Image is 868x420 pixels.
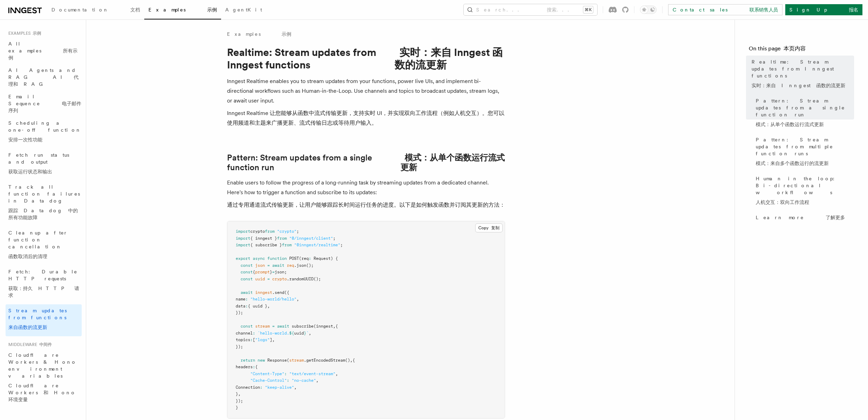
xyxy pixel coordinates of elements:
span: json [255,263,265,268]
span: "@inngest/realtime" [294,242,340,247]
font: 示例 [33,31,41,36]
span: : [260,385,262,390]
span: (req [299,256,309,261]
span: Connection [236,385,260,390]
span: : [284,371,287,376]
font: 文档 [130,7,140,13]
span: : [245,297,248,302]
span: "@/inngest/client" [289,236,333,241]
span: () [345,358,350,363]
span: .send [272,290,284,295]
h4: On this page [749,44,854,56]
span: (); [314,277,321,281]
span: , [350,358,352,363]
span: Scheduling a one-off function [8,120,81,142]
span: "no-cache" [292,378,316,383]
span: Documentation [51,7,140,13]
span: All examples [8,41,78,60]
a: Email Sequence 电子邮件序列 [6,90,82,117]
span: , [316,378,318,383]
span: data [236,304,245,308]
span: uuid [255,277,265,281]
span: [ [253,337,255,342]
span: Fetch: Durable HTTP requests [8,269,82,298]
a: Learn more 了解更多 [753,211,854,224]
a: Documentation 文档 [47,2,144,19]
font: 了解更多 [826,215,845,220]
span: export [236,256,250,261]
a: Cleanup after function cancellation函数取消后的清理 [6,227,82,265]
a: Pattern: Stream updates from a single function run 模式：从单个函数运行流式更新 [227,153,505,172]
a: Track all function failures in Datadog跟踪 Datadog 中的所有功能故障 [6,181,82,227]
span: : [253,364,255,369]
span: await [277,324,289,329]
span: , [333,324,335,329]
span: , [272,337,275,342]
font: 获取运行状态和输出 [8,169,52,174]
span: , [294,385,297,390]
font: Cloudflare Workers 和 Hono 环境变量 [8,383,76,402]
span: prompt [255,270,270,274]
span: Examples [148,7,217,13]
span: Response [267,358,287,363]
a: Pattern: Stream updates from a single function run模式：从单个函数运行流式更新 [753,94,854,133]
span: const [241,324,253,329]
font: 函数取消后的清理 [8,254,47,259]
span: (inngest [314,324,333,329]
span: uuid [294,331,304,336]
span: = [272,270,275,274]
span: "Content-Type" [250,371,284,376]
span: : [253,331,255,336]
span: ; [297,229,299,234]
span: , [297,297,299,302]
a: Fetch: Durable HTTP requests获取：持久 HTTP 请求 [6,265,82,304]
span: new [258,358,265,363]
font: 联系销售人员 [749,7,778,13]
span: } [236,405,238,410]
a: Contact sales 联系销售人员 [668,4,782,15]
a: Examples 示例 [144,2,221,19]
span: function [267,256,287,261]
button: Toggle dark mode [640,6,657,14]
span: ) { [331,256,338,261]
span: { [255,364,258,369]
font: 模式：从单个函数运行流式更新 [756,122,824,127]
span: await [272,263,284,268]
span: Cloudflare Workers & Hono environment variables [8,352,82,402]
a: Realtime: Stream updates from Inngest functions实时：来自 Inngest 函数的流更新 [749,56,854,94]
span: ({ [284,290,289,295]
p: Inngest Realtime enables you to stream updates from your functions, power live UIs, and implement... [227,76,505,131]
span: { [335,324,338,329]
span: = [267,277,270,281]
span: }); [236,398,243,403]
span: : [309,256,311,261]
span: , [309,331,311,336]
font: 通过专用通道流式传输更新，让用户能够跟踪长时间运行任务的进度。以下是如何触发函数并订阅其更新的方法： [227,201,505,208]
span: Learn more [756,214,845,221]
span: from [282,242,292,247]
span: Realtime: Stream updates from Inngest functions [752,58,854,92]
font: 中间件 [39,342,52,347]
span: Cleanup after function cancellation [8,230,68,259]
span: POST [289,256,299,261]
span: .randomUUID [287,277,314,281]
a: All examples 所有示例 [6,38,82,64]
font: 示例 [207,7,217,13]
span: stream [289,358,304,363]
font: 实时：来自 Inngest 函数的流更新 [752,83,845,88]
span: ( [287,358,289,363]
font: 模式：来自多个函数运行的流更新 [756,160,829,166]
span: Examples [6,31,41,36]
a: Scheduling a one-off function安排一次性功能 [6,117,82,149]
span: import [236,236,250,241]
font: 模式：从单个函数运行流式更新 [400,153,505,172]
a: Cloudflare Workers & Hono environment variablesCloudflare Workers 和 Hono 环境变量 [6,349,82,409]
span: } [270,270,272,274]
span: } [304,331,306,336]
span: Pattern: Stream updates from a single function run [756,97,854,131]
span: return [241,358,255,363]
span: "keep-alive" [265,385,294,390]
span: AI Agents and RAG [8,67,79,87]
span: ; [333,236,335,241]
h1: Realtime: Stream updates from Inngest functions [227,46,505,71]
